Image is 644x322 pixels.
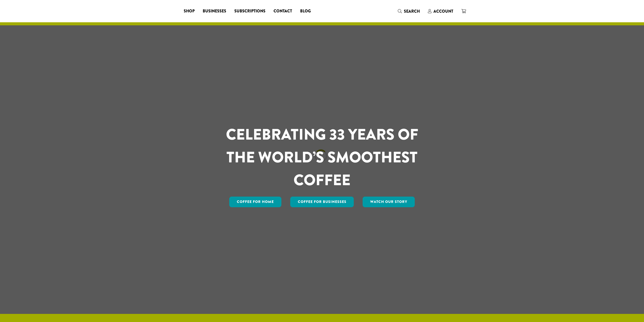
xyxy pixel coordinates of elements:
[424,7,457,15] a: Account
[230,7,269,15] a: Subscriptions
[184,8,195,14] span: Shop
[203,8,226,14] span: Businesses
[433,8,453,14] span: Account
[234,8,265,14] span: Subscriptions
[180,7,199,15] a: Shop
[296,7,315,15] a: Blog
[394,7,424,15] a: Search
[199,7,230,15] a: Businesses
[211,123,433,192] h1: CELEBRATING 33 YEARS OF THE WORLD’S SMOOTHEST COFFEE
[290,197,354,207] a: Coffee For Businesses
[274,8,292,14] span: Contact
[229,197,281,207] a: Coffee for Home
[404,8,420,14] span: Search
[269,7,296,15] a: Contact
[363,197,415,207] a: Watch Our Story
[300,8,311,14] span: Blog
